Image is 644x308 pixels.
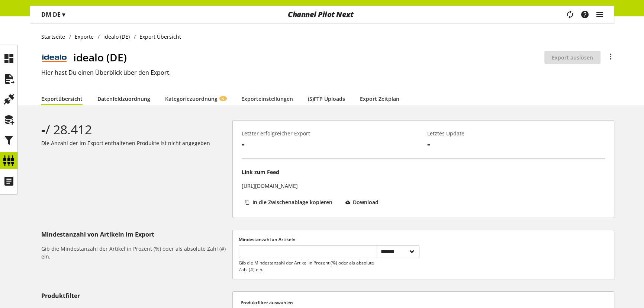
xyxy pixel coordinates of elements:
[342,196,386,211] a: Download
[427,137,605,151] p: -
[71,33,98,41] a: Exporte
[241,299,606,306] label: Produktfilter auswählen
[41,68,614,77] h2: Hier hast Du einen Überblick über den Export.
[41,121,45,138] b: -
[41,95,83,103] a: Exportübersicht
[427,129,605,137] p: Letztes Update
[30,6,614,23] nav: main navigation
[73,49,544,65] h1: idealo (DE)
[41,120,229,139] div: / 28.412
[41,245,229,260] h6: Gib die Mindestanzahl der Artikel in Prozent (%) oder als absolute Zahl (#) ein.
[75,33,94,41] span: Exporte
[41,139,229,147] p: Die Anzahl der im Export enthaltenen Produkte ist nicht angegeben
[252,198,332,206] span: In die Zwischenablage kopieren
[360,95,399,103] a: Export Zeitplan
[41,52,67,62] img: logo
[41,33,65,41] span: Startseite
[239,260,377,273] p: Gib die Mindestanzahl der Artikel in Prozent (%) oder als absolute Zahl (#) ein.
[97,95,150,103] a: Datenfeldzuordnung
[41,10,65,19] p: DM DE
[222,96,225,101] span: KI
[544,51,600,64] button: Export auslösen
[308,95,345,103] a: (S)FTP Uploads
[41,33,69,41] a: Startseite
[552,54,593,61] span: Export auslösen
[41,230,229,239] h5: Mindestanzahl von Artikeln im Export
[242,182,298,190] p: [URL][DOMAIN_NAME]
[242,129,419,137] p: Letzter erfolgreicher Export
[165,95,226,103] a: KategoriezuordnungKI
[242,137,419,151] p: -
[239,236,419,243] label: Mindestanzahl an Artikeln
[62,10,65,19] span: ▾
[342,196,386,209] button: Download
[242,196,339,209] button: In die Zwischenablage kopieren
[353,198,379,206] span: Download
[241,95,293,103] a: Exporteinstellungen
[242,168,279,176] p: Link zum Feed
[41,291,229,300] h5: Produktfilter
